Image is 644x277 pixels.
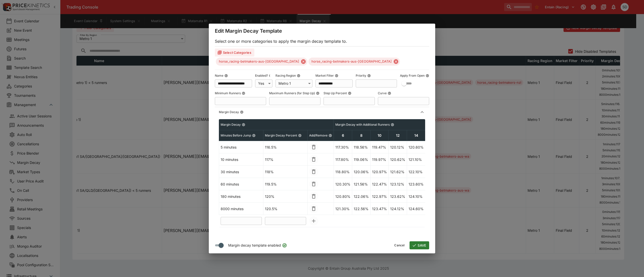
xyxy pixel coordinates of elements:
[352,190,371,203] td: 122.06%
[371,141,389,153] td: 119.47%
[388,91,391,95] button: Curve
[407,141,425,153] td: 120.60%
[298,134,302,137] button: Margin Decay Percent
[219,166,263,178] td: 30 minutes
[219,119,517,227] table: sticky simple table
[348,91,351,95] button: Step Up Percent
[269,74,272,77] button: Enabled?
[224,74,228,77] button: Name
[219,153,263,166] td: 10 minutes
[352,130,371,141] th: 8
[263,190,308,203] td: 120%
[219,110,239,114] p: Margin Decay
[240,110,244,114] button: Margin Decay
[219,141,263,153] td: 5 minutes
[255,73,268,78] p: Enabled?
[352,166,371,178] td: 120.06%
[275,73,296,78] p: Racing Region
[334,178,352,190] td: 120.30%
[255,79,272,87] div: Yes
[315,73,334,78] p: Market Filter
[352,203,371,215] td: 122.56%
[309,133,328,137] p: Add/Remove
[371,190,389,203] td: 122.97%
[407,166,425,178] td: 122.10%
[335,74,338,77] button: Market Filter
[352,153,371,166] td: 119.06%
[215,49,254,57] button: Select Categories
[426,74,429,77] button: Apply From Open
[407,153,425,166] td: 121.10%
[371,203,389,215] td: 123.47%
[389,130,407,141] th: 12
[371,178,389,190] td: 122.47%
[371,153,389,166] td: 119.97%
[263,203,308,215] td: 120.5%
[334,166,352,178] td: 118.80%
[219,178,263,190] td: 60 minutes
[219,203,263,215] td: 8000 minutes
[265,133,297,137] p: Margin Decay Percent
[221,122,241,127] p: Margin Decay
[263,153,308,166] td: 117%
[215,73,223,78] p: Name
[334,190,352,203] td: 120.80%
[242,91,245,95] button: Minimum Runners
[400,73,425,78] p: Apply From Open
[334,130,352,141] th: 6
[407,190,425,203] td: 124.10%
[219,190,263,203] td: 180 minutes
[367,74,371,77] button: Priority
[371,130,389,141] th: 10
[334,203,352,215] td: 121.30%
[410,241,429,249] button: SAVE
[334,153,352,166] td: 117.80%
[391,123,394,126] button: Margin Decay with Additional Runners
[275,79,313,87] div: Metro 1
[269,91,315,95] p: Maximum Runners (for Step Up)
[215,39,347,44] span: Select one or more categories to apply the margin decay template to.
[389,166,407,178] td: 121.62%
[263,178,308,190] td: 119.5%
[242,123,245,126] button: Margin Decay
[389,203,407,215] td: 124.12%
[352,141,371,153] td: 118.56%
[335,122,390,127] p: Margin Decay with Additional Runners
[391,241,408,249] button: Cancel
[352,178,371,190] td: 121.56%
[389,153,407,166] td: 120.62%
[216,58,307,66] div: horse_racing-betmakers-aus-[GEOGRAPHIC_DATA]
[378,91,387,95] p: Curve
[308,59,395,64] span: horse_racing-betmakers-aus-[GEOGRAPHIC_DATA]
[356,73,366,78] p: Priority
[297,74,300,77] button: Racing Region
[324,91,347,95] p: Step Up Percent
[389,141,407,153] td: 120.12%
[389,178,407,190] td: 123.12%
[216,59,302,64] span: horse_racing-betmakers-aus-[GEOGRAPHIC_DATA]
[215,107,429,117] button: Margin Decay
[407,203,425,215] td: 124.60%
[228,242,281,248] span: Margin decay template enabled
[371,166,389,178] td: 120.97%
[252,134,256,137] button: Minutes Before Jump
[407,178,425,190] td: 123.60%
[263,141,308,153] td: 116.5%
[308,58,400,66] div: horse_racing-betmakers-aus-[GEOGRAPHIC_DATA]
[209,24,435,38] div: Edit Margin Decay Template
[316,91,319,95] button: Maximum Runners (for Step Up)
[329,134,332,137] button: Add/Remove
[407,130,425,141] th: 14
[215,91,241,95] p: Minimum Runners
[263,166,308,178] td: 118%
[215,117,429,231] div: Margin Decay
[389,190,407,203] td: 123.62%
[221,133,251,137] p: Minutes Before Jump
[334,141,352,153] td: 117.30%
